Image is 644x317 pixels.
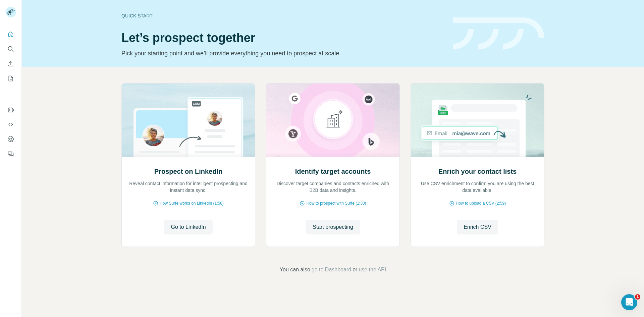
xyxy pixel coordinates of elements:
[306,220,360,234] button: Start prospecting
[5,148,16,160] button: Feedback
[5,118,16,130] button: Use Surfe API
[359,266,386,274] button: use the API
[160,200,224,206] span: How Surfe works on LinkedIn (1:58)
[154,167,222,176] h2: Prospect on LinkedIn
[295,167,371,176] h2: Identify target accounts
[312,266,351,274] button: go to Dashboard
[464,223,491,231] span: Enrich CSV
[121,84,255,157] img: Prospect on LinkedIn
[313,223,353,231] span: Start prospecting
[456,200,506,206] span: How to upload a CSV (2:59)
[621,294,637,310] iframe: Intercom live chat
[353,266,357,274] span: or
[171,223,206,231] span: Go to LinkedIn
[306,200,366,206] span: How to prospect with Surfe (1:30)
[5,58,16,70] button: Enrich CSV
[5,28,16,40] button: Quick start
[164,220,212,234] button: Go to LinkedIn
[453,17,544,50] img: banner
[128,180,248,194] p: Reveal contact information for intelligent prospecting and instant data sync.
[5,104,16,116] button: Use Surfe on LinkedIn
[411,84,544,157] img: Enrich your contact lists
[5,72,16,85] button: My lists
[273,180,393,194] p: Discover target companies and contacts enriched with B2B data and insights.
[266,84,400,157] img: Identify target accounts
[121,12,445,19] div: Quick start
[5,133,16,145] button: Dashboard
[438,167,517,176] h2: Enrich your contact lists
[5,43,16,55] button: Search
[635,294,640,300] span: 1
[280,266,310,274] span: You can also
[121,49,445,58] p: Pick your starting point and we’ll provide everything you need to prospect at scale.
[418,180,537,194] p: Use CSV enrichment to confirm you are using the best data available.
[457,220,498,234] button: Enrich CSV
[121,31,445,45] h1: Let’s prospect together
